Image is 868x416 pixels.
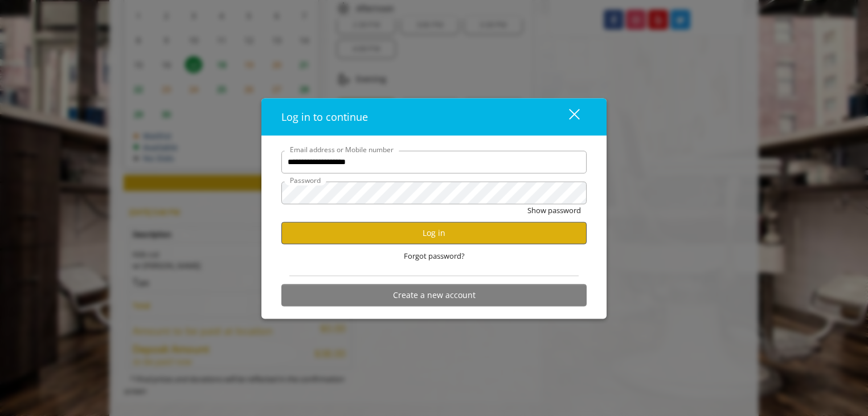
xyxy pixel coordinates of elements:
div: close dialog [556,108,579,125]
button: Show password [527,204,581,216]
input: Email address or Mobile number [281,150,587,173]
button: close dialog [548,105,587,128]
label: Email address or Mobile number [284,144,399,154]
span: Forgot password? [404,250,465,262]
button: Log in [281,222,587,244]
input: Password [281,181,587,204]
span: Log in to continue [281,109,368,123]
label: Password [284,174,326,185]
button: Create a new account [281,284,587,306]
